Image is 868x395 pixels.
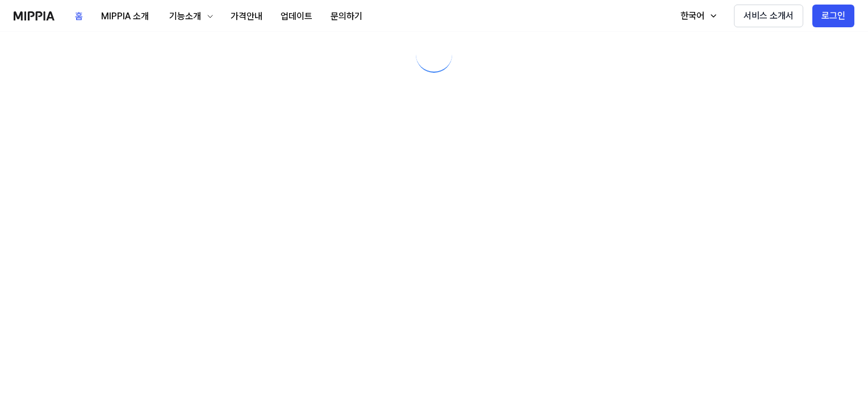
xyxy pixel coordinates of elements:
div: 기능소개 [167,10,203,23]
button: 업데이트 [272,5,322,28]
a: 홈 [66,1,92,32]
button: 가격안내 [222,5,272,28]
img: logo [14,11,55,20]
button: 기능소개 [158,5,222,28]
button: 문의하기 [322,5,372,28]
button: 서비스 소개서 [734,5,803,27]
div: 한국어 [678,9,707,23]
button: 한국어 [669,5,725,27]
button: 홈 [66,5,92,28]
button: MIPPIA 소개 [92,5,158,28]
button: 로그인 [812,5,854,27]
a: 업데이트 [272,1,322,32]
